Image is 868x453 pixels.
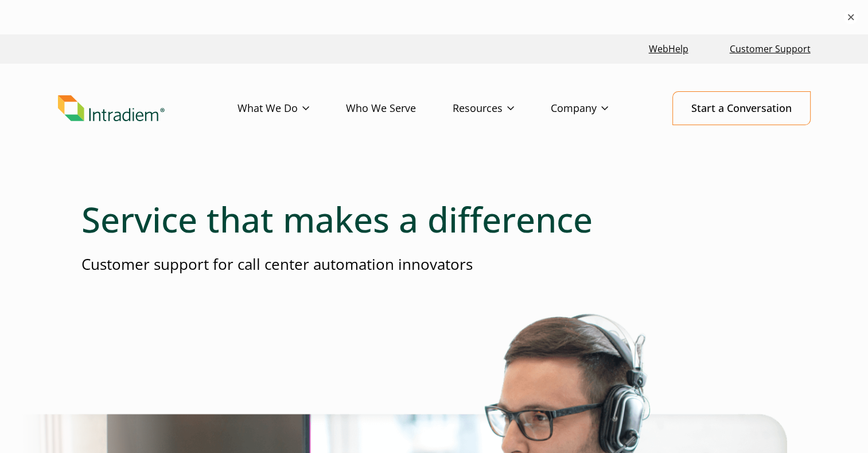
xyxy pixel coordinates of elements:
[644,37,693,61] a: Link opens in a new window
[58,95,165,122] img: Intradiem
[81,199,787,240] h1: Service that makes a difference
[58,95,238,122] a: Link to homepage of Intradiem
[672,91,811,125] a: Start a Conversation
[81,254,787,275] p: Customer support for call center automation innovators
[844,10,858,24] button: ×
[346,92,453,125] a: Who We Serve
[453,92,551,125] a: Resources
[725,37,815,61] a: Customer Support
[238,92,346,125] a: What We Do
[551,92,645,125] a: Company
